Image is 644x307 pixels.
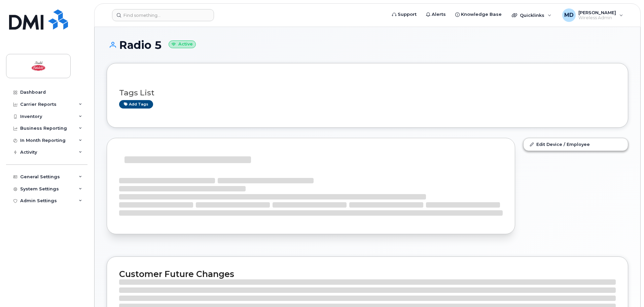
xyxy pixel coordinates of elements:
[119,89,616,97] h3: Tags List
[119,269,616,279] h2: Customer Future Changes
[169,40,196,48] small: Active
[524,138,628,150] a: Edit Device / Employee
[119,100,153,109] a: Add tags
[107,39,628,51] h1: Radio 5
